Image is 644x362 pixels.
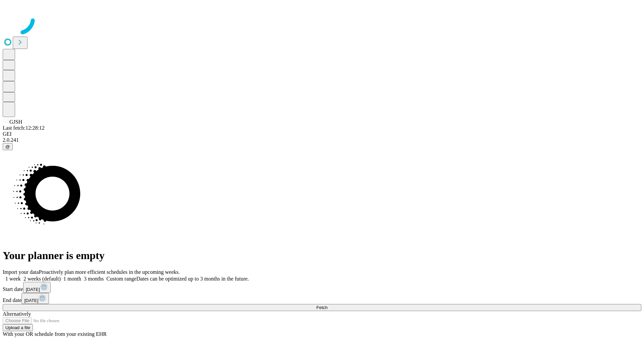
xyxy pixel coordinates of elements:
[3,324,33,331] button: Upload a file
[3,331,107,337] span: With your OR schedule from your existing EHR
[5,276,21,282] span: 1 week
[3,311,31,317] span: Alternatively
[39,269,180,275] span: Proactively plan more efficient schedules in the upcoming weeks.
[24,298,38,303] span: [DATE]
[23,282,51,293] button: [DATE]
[63,276,81,282] span: 1 month
[3,282,641,293] div: Start date
[23,276,61,282] span: 2 weeks (default)
[106,276,136,282] span: Custom range
[5,144,10,149] span: @
[26,287,40,292] span: [DATE]
[3,131,641,137] div: GEI
[3,293,641,304] div: End date
[3,269,39,275] span: Import your data
[9,119,22,125] span: GJSH
[3,125,45,131] span: Last fetch: 12:28:12
[3,143,13,150] button: @
[316,305,327,310] span: Fetch
[3,304,641,311] button: Fetch
[84,276,104,282] span: 3 months
[3,249,641,262] h1: Your planner is empty
[137,276,249,282] span: Dates can be optimized up to 3 months in the future.
[3,137,641,143] div: 2.0.241
[21,293,49,304] button: [DATE]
